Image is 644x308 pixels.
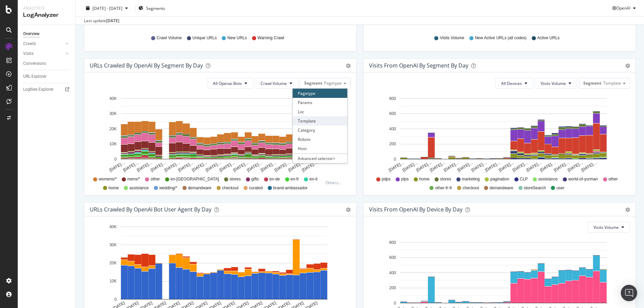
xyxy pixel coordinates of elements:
text: 200 [389,286,396,291]
div: Category [293,126,347,135]
svg: A chart. [90,94,348,173]
span: Visits Volume [541,80,566,86]
span: Warning Crawl [258,35,284,41]
span: assistance [129,185,149,191]
div: Host [293,144,347,153]
div: URLs Crawled by OpenAI bot User Agent By Day [90,206,211,213]
div: Visits from OpenAI By Segment By Day [369,62,468,69]
div: URLs Crawled by OpenAI By Segment By Day [90,62,203,69]
span: home [108,185,119,191]
text: 20K [109,261,117,266]
span: wedding/* [159,185,177,191]
a: Crawls [23,40,64,47]
span: demandware [489,185,513,191]
span: Visits Volume [594,224,619,230]
div: [DATE] [106,18,119,24]
text: 800 [389,96,396,101]
div: gear [346,63,351,68]
span: curated [249,185,263,191]
span: gifts [251,176,259,182]
text: 0 [394,301,396,306]
span: Segment [583,80,601,86]
span: Crawl Volume [261,80,287,86]
span: demandware [188,185,211,191]
div: Visits [23,50,33,57]
span: New Active URLs (all codes) [475,35,526,41]
span: assistance [538,176,558,182]
a: Visits [23,50,64,57]
text: 600 [389,112,396,116]
a: Logfiles Explorer [23,86,71,93]
span: other [609,176,618,182]
span: home [419,176,429,182]
span: All Openai Bots [213,80,242,86]
button: Segments [138,3,165,14]
span: marketing [462,176,480,182]
span: All Devices [501,80,522,86]
div: Advanced selector > [293,153,347,163]
text: 0 [114,157,117,162]
span: checkout [463,185,479,191]
button: Crawl Volume [255,78,298,89]
div: Robots [293,135,347,144]
span: CLP [520,176,528,182]
span: Segment [304,80,322,86]
div: Last update [84,18,119,24]
text: 30K [109,243,117,247]
span: Pagetype [324,80,342,86]
span: Template [603,80,621,86]
a: URL Explorer [23,73,71,80]
div: Open Intercom Messenger [621,285,637,301]
span: OpenAI [616,5,630,11]
div: Analytics [23,5,70,11]
span: en-it [309,176,317,182]
text: 40K [109,96,117,101]
div: Crawls [23,40,36,47]
button: Visits Volume [535,78,577,89]
span: [DATE] - [DATE] [92,5,122,11]
div: URL Explorer [23,73,46,80]
div: Conversions [23,60,46,67]
text: 10K [109,279,117,284]
div: gear [346,207,351,212]
text: 200 [389,142,396,147]
text: 40K [109,224,117,229]
div: Others... [325,180,345,186]
text: 800 [389,240,396,245]
text: 400 [389,270,396,275]
text: 0 [394,157,396,162]
span: checkout [222,185,238,191]
span: en-fr [291,176,299,182]
text: 600 [389,255,396,260]
span: mens/* [127,176,140,182]
text: 30K [109,112,117,116]
button: All Devices [495,78,533,89]
div: Template [293,116,347,126]
text: 10K [109,142,117,147]
span: user [556,185,564,191]
span: storeSearch [524,185,546,191]
span: stores [440,176,451,182]
div: LogAnalyzer [23,11,70,19]
div: gear [625,63,630,68]
span: Segments [146,5,165,11]
text: 0 [114,297,117,302]
div: gear [625,207,630,212]
span: New URLs [227,35,247,41]
span: womens/* [99,176,117,182]
svg: A chart. [369,94,628,173]
span: Crawl Volume [157,35,182,41]
span: other [150,176,160,182]
a: Overview [23,30,71,38]
text: 400 [389,127,396,131]
div: Overview [23,30,40,38]
button: OpenAI [612,3,639,14]
span: en-de [269,176,280,182]
button: [DATE] - [DATE] [81,5,133,11]
span: stores [230,176,241,182]
span: plps [401,176,409,182]
span: Visits Volume [440,35,464,41]
div: Logfiles Explorer [23,86,54,93]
